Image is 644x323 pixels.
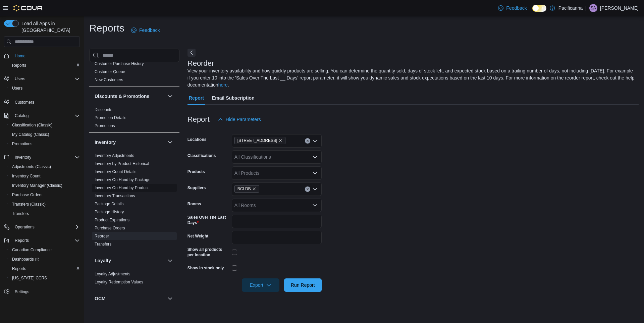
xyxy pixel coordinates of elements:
div: Customer [89,44,179,87]
a: Transfers [9,210,32,218]
button: Canadian Compliance [7,245,83,255]
span: Inventory [12,153,80,161]
img: Cova [13,5,43,11]
span: Inventory On Hand by Package [95,177,151,182]
button: Users [12,75,28,83]
a: New Customers [95,77,123,82]
button: Catalog [1,111,83,120]
a: Inventory On Hand by Product [95,185,149,190]
button: Catalog [12,112,31,120]
button: Next [187,49,196,57]
a: Promotions [95,123,115,128]
span: SA [591,4,596,12]
a: Package History [95,210,124,214]
span: Operations [15,224,35,230]
a: Inventory Count [9,172,43,180]
button: Purchase Orders [7,190,83,200]
span: [US_STATE] CCRS [12,275,47,281]
a: Loyalty Adjustments [95,272,130,276]
span: Adjustments (Classic) [9,163,80,171]
a: Adjustments (Classic) [9,163,54,171]
button: Open list of options [312,138,318,144]
span: Catalog [12,112,80,120]
span: Discounts [95,107,112,112]
a: Inventory Transactions [95,194,135,198]
span: Catalog [15,113,29,118]
button: Reports [1,236,83,245]
h3: OCM [95,295,106,302]
button: Transfers [7,209,83,218]
h3: Report [187,115,210,123]
button: Inventory [1,153,83,162]
span: Operations [12,223,80,231]
a: Inventory Manager (Classic) [9,181,65,190]
a: [US_STATE] CCRS [9,274,50,282]
span: Inventory Manager (Classic) [12,183,62,188]
a: Customer Queue [95,69,125,74]
span: Inventory Manager (Classic) [9,181,80,190]
a: Promotions [9,140,35,148]
div: Discounts & Promotions [89,106,179,132]
a: Dashboards [7,255,83,264]
span: Purchase Orders [9,191,80,199]
span: My Catalog (Classic) [9,130,80,139]
button: OCM [95,295,165,302]
span: Reports [9,265,80,273]
a: Feedback [495,1,529,15]
span: Users [12,75,80,83]
label: Products [187,169,205,174]
button: Home [1,51,83,61]
a: Purchase Orders [9,191,45,199]
p: | [585,4,587,12]
button: Adjustments (Classic) [7,162,83,171]
a: Inventory by Product Historical [95,161,149,166]
a: Customers [12,98,37,106]
span: Adjustments (Classic) [12,164,51,169]
button: Inventory [95,139,165,146]
span: Purchase Orders [12,192,43,198]
span: Transfers (Classic) [9,200,80,208]
button: Settings [1,287,83,297]
h3: Inventory [95,139,116,146]
button: [US_STATE] CCRS [7,273,83,283]
button: Operations [12,223,37,231]
a: Dashboards [9,255,42,263]
span: Reports [9,61,80,69]
span: Load All Apps in [GEOGRAPHIC_DATA] [19,20,80,34]
nav: Complex example [4,48,80,314]
button: Operations [1,222,83,232]
button: Hide Parameters [215,113,264,126]
span: Transfers [9,210,80,218]
span: Promotions [95,123,115,128]
span: Email Subscription [212,91,255,105]
div: Inventory [89,152,179,251]
span: Feedback [506,5,527,11]
button: Clear input [305,138,310,144]
span: BCLDB [237,185,251,192]
a: Classification (Classic) [9,121,55,129]
span: Feedback [139,27,160,34]
a: Customer Purchase History [95,61,144,66]
a: Reorder [95,234,109,238]
span: BCLDB [234,185,259,193]
span: Users [15,76,25,82]
a: Settings [12,288,32,296]
span: Inventory [15,155,31,160]
button: Inventory [12,153,34,161]
button: Discounts & Promotions [166,92,174,100]
span: Purchase Orders [95,225,125,231]
button: Promotions [7,139,83,149]
span: New Customers [95,77,123,83]
span: Reports [12,63,26,68]
a: Package Details [95,202,124,206]
span: Settings [12,287,80,296]
span: Inventory Adjustments [95,153,134,158]
span: Promotions [9,140,80,148]
div: View your inventory availability and how quickly products are selling. You can determine the quan... [187,67,635,89]
button: Reports [12,236,32,245]
button: Open list of options [312,203,318,208]
span: Transfers [12,211,29,216]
